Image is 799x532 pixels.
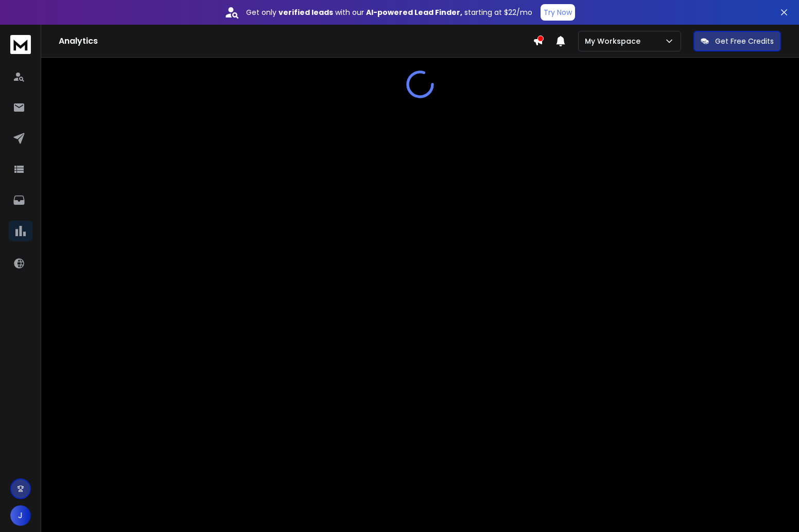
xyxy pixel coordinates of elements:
p: Get Free Credits [715,36,774,46]
button: J [10,505,31,526]
h1: Analytics [59,35,533,47]
button: Try Now [541,4,575,21]
p: Try Now [544,7,572,17]
img: logo [10,35,31,54]
button: Get Free Credits [693,31,781,51]
p: My Workspace [585,36,645,46]
strong: verified leads [279,7,333,17]
p: Get only with our starting at $22/mo [246,7,532,17]
strong: AI-powered Lead Finder, [366,7,462,17]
